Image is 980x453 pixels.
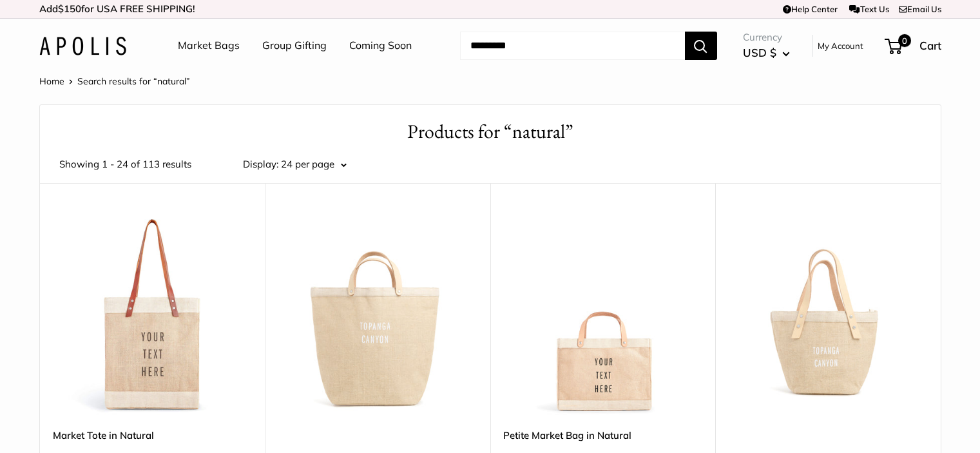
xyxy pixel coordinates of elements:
[898,34,910,47] span: 0
[783,4,838,14] a: Help Center
[278,215,477,415] a: Bucket Bag in NaturalBucket Bag in Natural
[899,4,941,14] a: Email Us
[59,155,191,173] span: Showing 1 - 24 of 113 results
[919,39,941,52] span: Cart
[39,37,126,55] img: Apolis
[728,215,928,415] a: Petite Bucket Bag in NaturalPetite Bucket Bag in Natural
[849,4,889,14] a: Text Us
[58,3,81,15] span: $150
[503,428,703,443] a: Petite Market Bag in Natural
[53,428,253,443] a: Market Tote in Natural
[39,75,64,87] a: Home
[262,36,327,55] a: Group Gifting
[278,215,477,415] img: Bucket Bag in Natural
[349,36,412,55] a: Coming Soon
[503,215,703,415] a: Petite Market Bag in Naturaldescription_Effortless style that elevates every moment
[39,73,190,90] nav: Breadcrumb
[53,215,253,415] a: description_Make it yours with custom printed text.Market Tote in Natural
[77,75,190,87] span: Search results for “natural”
[178,36,240,55] a: Market Bags
[281,158,334,170] span: 24 per page
[59,118,921,146] h1: Products for “natural”
[743,43,790,63] button: USD $
[818,38,863,53] a: My Account
[460,32,685,60] input: Search...
[743,46,776,59] span: USD $
[743,28,790,46] span: Currency
[53,215,253,415] img: description_Make it yours with custom printed text.
[886,35,941,56] a: 0 Cart
[503,215,703,415] img: Petite Market Bag in Natural
[728,215,928,415] img: Petite Bucket Bag in Natural
[281,155,347,173] button: 24 per page
[243,155,278,173] label: Display:
[685,32,717,60] button: Search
